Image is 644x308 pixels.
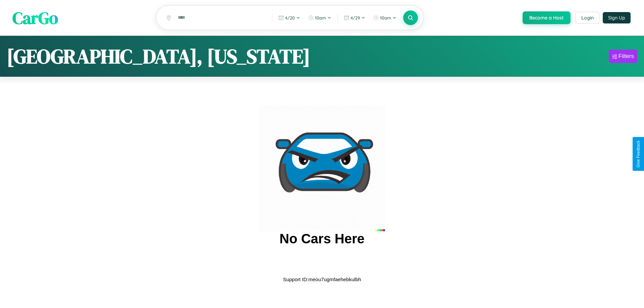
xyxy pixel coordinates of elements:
button: 4/29 [340,12,369,23]
button: Filters [609,50,637,63]
div: Give Feedback [636,140,641,168]
span: 4 / 29 [351,15,360,20]
span: 10am [315,15,326,20]
button: Login [576,12,599,24]
img: car [259,105,385,231]
button: Sign Up [603,12,631,23]
span: CarGo [12,6,58,29]
p: Support ID: meou7ugmfaehebkulbh [283,275,361,284]
button: Become a Host [523,11,571,24]
span: 4 / 20 [285,15,295,20]
button: 10am [370,12,400,23]
h1: [GEOGRAPHIC_DATA], [US_STATE] [7,43,310,70]
button: 10am [305,12,335,23]
button: 4/20 [275,12,304,23]
h2: No Cars Here [279,231,364,246]
span: 10am [380,15,391,20]
div: Filters [619,53,634,60]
